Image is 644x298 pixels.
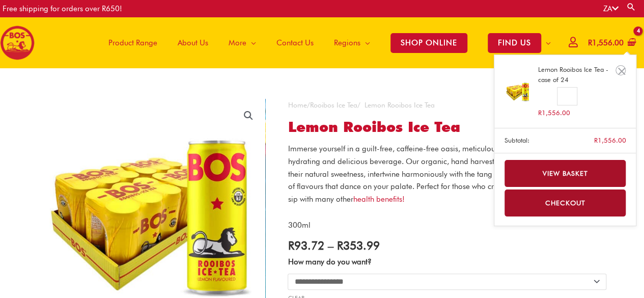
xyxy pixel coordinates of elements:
strong: Subtotal: [505,135,553,146]
a: Rooibos Ice Tea [310,101,357,109]
a: View basket [505,160,626,187]
a: SHOP ONLINE [380,17,478,68]
span: SHOP ONLINE [390,33,467,53]
nav: Site Navigation [91,17,561,68]
a: View Shopping Cart, 4 items [586,32,636,55]
bdi: 1,556.00 [538,109,570,117]
a: Checkout [505,189,626,216]
span: About Us [178,28,208,58]
span: Regions [334,28,360,58]
label: How many do you want? [288,257,371,266]
span: Contact Us [276,28,314,58]
a: More [218,17,266,68]
p: 300ml [288,219,606,232]
span: FIND US [488,33,541,53]
p: Immerse yourself in a guilt-free, caffeine-free oasis, meticulously designed for those seeking a ... [288,143,606,206]
a: Contact Us [266,17,324,68]
input: Product quantity [557,87,577,105]
a: Search button [626,2,636,12]
span: R [538,109,541,117]
a: Remove Lemon Rooibos Ice Tea - case of 24 from cart [615,65,626,75]
a: ZA [603,4,619,13]
span: R [588,38,592,47]
span: Product Range [108,28,157,58]
span: More [229,28,246,58]
a: Regions [324,17,380,68]
h1: Lemon Rooibos Ice Tea [288,119,606,136]
a: Product Range [98,17,167,68]
span: R [594,136,597,144]
a: About Us [167,17,218,68]
bdi: 1,556.00 [594,136,626,144]
nav: Breadcrumb [288,99,606,112]
a: View full-screen image gallery [239,106,258,125]
bdi: 1,556.00 [588,38,624,47]
span: R [337,238,343,252]
a: Home [288,101,306,109]
span: R [288,238,294,252]
a: Lemon Rooibos Ice Tea - case of 24 [538,65,612,85]
bdi: 93.72 [288,238,324,252]
a: health benefits! [353,195,404,204]
img: Lemon Rooibos Ice Tea - case of 24 [505,78,531,105]
bdi: 353.99 [337,238,379,252]
span: – [327,238,333,252]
